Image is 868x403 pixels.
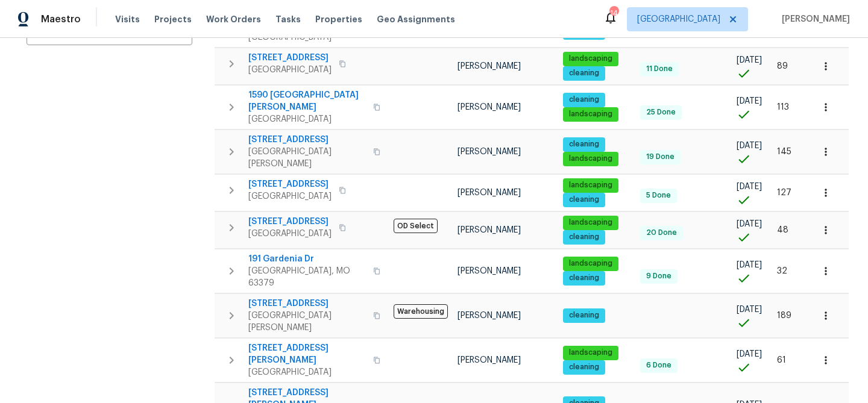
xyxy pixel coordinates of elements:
[458,103,521,111] span: [PERSON_NAME]
[564,154,617,164] span: landscaping
[737,261,762,269] span: [DATE]
[564,258,617,269] span: landscaping
[737,183,762,191] span: [DATE]
[641,190,676,201] span: 5 Done
[248,298,366,310] span: [STREET_ADDRESS]
[609,7,618,19] div: 14
[564,68,604,78] span: cleaning
[248,265,366,289] span: [GEOGRAPHIC_DATA], MO 63379
[737,305,762,314] span: [DATE]
[248,52,332,64] span: [STREET_ADDRESS]
[777,62,788,70] span: 89
[315,13,362,25] span: Properties
[458,311,521,320] span: [PERSON_NAME]
[458,226,521,234] span: [PERSON_NAME]
[737,350,762,358] span: [DATE]
[248,342,366,366] span: [STREET_ADDRESS][PERSON_NAME]
[641,107,681,117] span: 25 Done
[564,195,604,205] span: cleaning
[248,146,366,170] span: [GEOGRAPHIC_DATA][PERSON_NAME]
[737,220,762,228] span: [DATE]
[564,273,604,283] span: cleaning
[248,89,366,113] span: 1590 [GEOGRAPHIC_DATA][PERSON_NAME]
[737,142,762,150] span: [DATE]
[248,366,366,378] span: [GEOGRAPHIC_DATA]
[564,180,617,190] span: landscaping
[564,139,604,149] span: cleaning
[777,311,791,320] span: 189
[41,13,81,25] span: Maestro
[564,232,604,242] span: cleaning
[458,148,521,156] span: [PERSON_NAME]
[248,216,332,228] span: [STREET_ADDRESS]
[248,228,332,240] span: [GEOGRAPHIC_DATA]
[458,267,521,275] span: [PERSON_NAME]
[564,362,604,372] span: cleaning
[248,178,332,190] span: [STREET_ADDRESS]
[377,13,455,25] span: Geo Assignments
[564,109,617,119] span: landscaping
[248,190,332,202] span: [GEOGRAPHIC_DATA]
[737,97,762,105] span: [DATE]
[248,113,366,125] span: [GEOGRAPHIC_DATA]
[641,271,676,281] span: 9 Done
[641,152,679,162] span: 19 Done
[564,217,617,228] span: landscaping
[458,356,521,364] span: [PERSON_NAME]
[641,360,676,370] span: 6 Done
[394,304,448,319] span: Warehousing
[564,348,617,358] span: landscaping
[458,189,521,197] span: [PERSON_NAME]
[641,228,682,238] span: 20 Done
[777,267,787,275] span: 32
[394,219,438,233] span: OD Select
[154,13,192,25] span: Projects
[737,56,762,64] span: [DATE]
[641,64,678,74] span: 11 Done
[564,54,617,64] span: landscaping
[777,356,786,364] span: 61
[564,95,604,105] span: cleaning
[777,13,850,25] span: [PERSON_NAME]
[777,189,791,197] span: 127
[206,13,261,25] span: Work Orders
[248,310,366,334] span: [GEOGRAPHIC_DATA][PERSON_NAME]
[777,226,788,234] span: 48
[777,103,789,111] span: 113
[637,13,720,25] span: [GEOGRAPHIC_DATA]
[777,148,791,156] span: 145
[275,15,301,23] span: Tasks
[458,62,521,70] span: [PERSON_NAME]
[248,253,366,265] span: 191 Gardenia Dr
[115,13,140,25] span: Visits
[248,64,332,76] span: [GEOGRAPHIC_DATA]
[248,134,366,146] span: [STREET_ADDRESS]
[564,310,604,320] span: cleaning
